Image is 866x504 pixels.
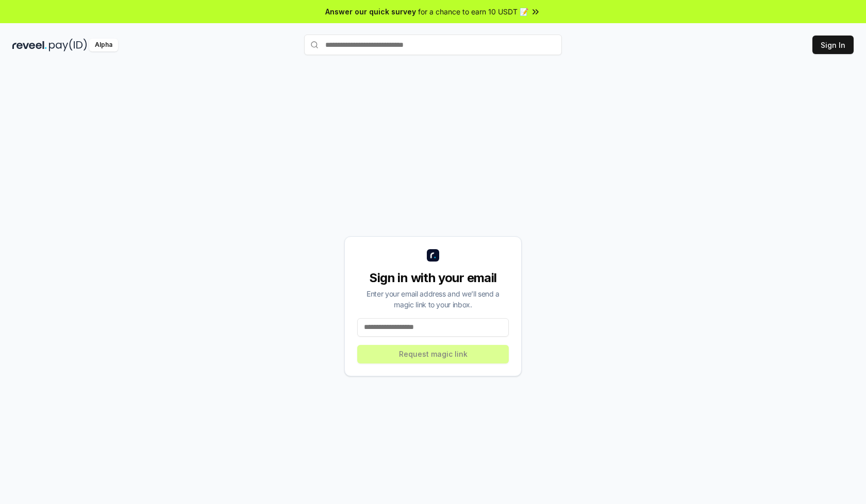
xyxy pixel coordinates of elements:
[357,288,509,310] div: Enter your email address and we’ll send a magic link to your inbox.
[12,39,47,51] img: reveel_dark
[812,36,854,54] button: Sign In
[325,6,416,17] span: Answer our quick survey
[89,39,118,51] div: Alpha
[418,6,528,17] span: for a chance to earn 10 USDT 📝
[427,249,439,262] img: logo_small
[357,270,509,286] div: Sign in with your email
[49,39,87,51] img: pay_id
